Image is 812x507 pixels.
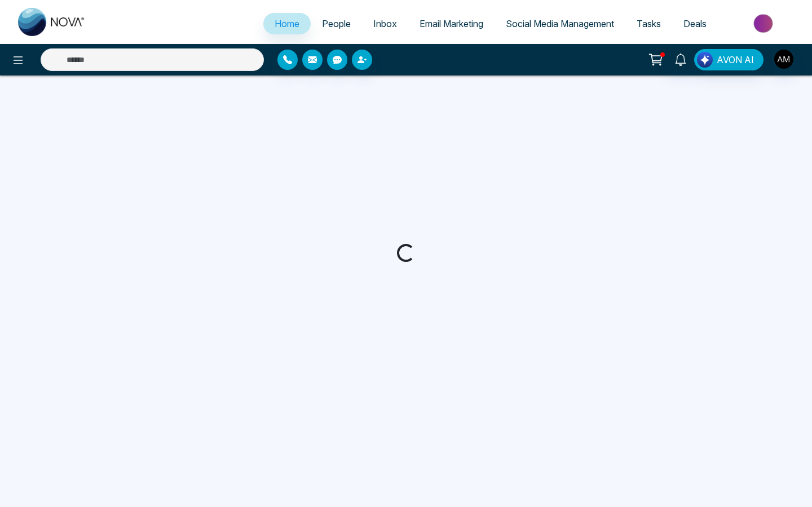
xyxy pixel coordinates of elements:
[311,13,362,34] a: People
[506,18,614,29] span: Social Media Management
[683,18,707,29] span: Deals
[263,13,311,34] a: Home
[697,52,713,68] img: Lead Flow
[362,13,408,34] a: Inbox
[717,53,754,66] span: AVON AI
[495,13,625,34] a: Social Media Management
[275,18,299,29] span: Home
[637,18,661,29] span: Tasks
[322,18,351,29] span: People
[723,11,805,36] img: Market-place.gif
[774,50,793,69] img: User Avatar
[373,18,397,29] span: Inbox
[18,8,86,36] img: Nova CRM Logo
[625,13,672,34] a: Tasks
[672,13,718,34] a: Deals
[408,13,495,34] a: Email Marketing
[420,18,483,29] span: Email Marketing
[694,49,764,70] button: AVON AI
